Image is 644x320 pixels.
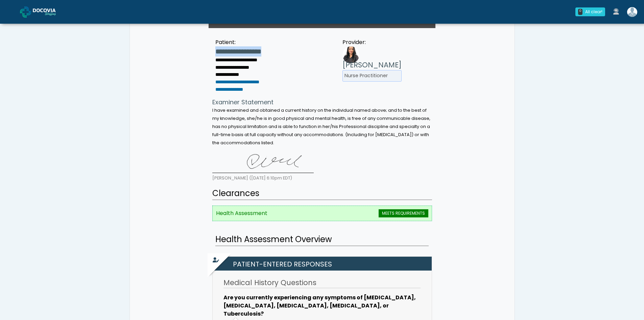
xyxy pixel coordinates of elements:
[223,278,420,288] h3: Medical History Questions
[212,175,292,181] small: [PERSON_NAME] ([DATE] 6:10pm EDT)
[578,9,582,15] div: 0
[585,9,602,15] div: All clear!
[216,257,432,271] h2: Patient-entered Responses
[212,187,432,200] h2: Clearances
[342,70,402,82] li: Nurse Practitioner
[627,7,637,17] img: Shakerra Crippen
[20,6,31,18] img: Docovia
[212,107,430,146] small: I have examined and obtained a current history on the individual named above; and to the best of ...
[5,3,26,23] button: Open LiveChat chat widget
[212,99,432,106] h4: Examiner Statement
[212,206,432,221] li: Health Assessment
[342,60,402,70] h3: [PERSON_NAME]
[212,149,314,173] img: tjt80gAAAAZJREFUAwAJ1i86ln6MuQAAAABJRU5ErkJggg==
[571,5,609,19] a: 0 All clear!
[342,46,359,63] img: Provider image
[215,233,429,246] h2: Health Assessment Overview
[215,38,282,46] div: Patient:
[223,294,416,318] b: Are you currently experiencing any symptoms of [MEDICAL_DATA], [MEDICAL_DATA], [MEDICAL_DATA], [M...
[20,1,67,23] a: Docovia
[33,8,67,15] img: Docovia
[379,209,428,217] span: MEETS REQUIREMENTS
[342,38,402,46] div: Provider:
